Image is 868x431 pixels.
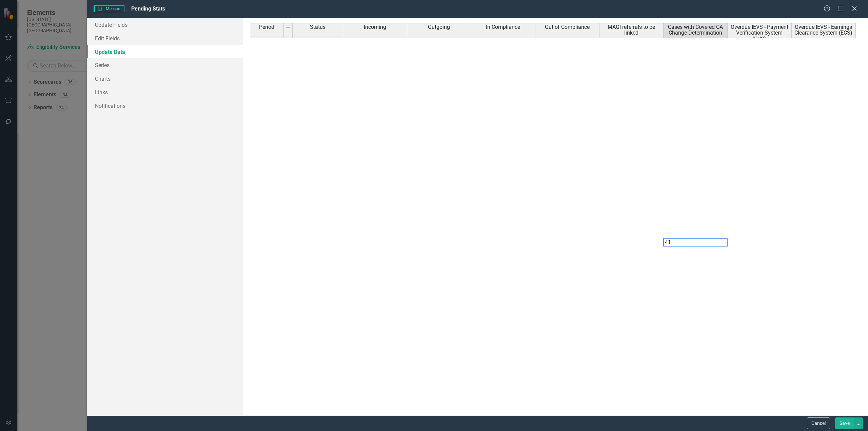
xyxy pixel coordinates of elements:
span: In Compliance [486,24,520,30]
a: Links [87,85,243,99]
span: Outgoing [428,24,450,30]
a: Notifications [87,99,243,113]
span: Incoming [364,24,386,30]
a: Charts [87,72,243,85]
span: Overdue IEVS - Payment Verification System (PVS) [729,24,790,42]
button: Save [835,417,854,429]
span: MAGI referrals to be linked [601,24,662,36]
a: Update Data [87,45,243,59]
span: Cases with Covered CA Change Determination [665,24,726,36]
a: Series [87,58,243,72]
span: Out of Compliance [545,24,590,30]
a: Edit Fields [87,32,243,45]
a: Update Fields [87,18,243,32]
img: 8DAGhfEEPCf229AAAAAElFTkSuQmCC [285,25,291,30]
span: Period [259,24,274,30]
span: Pending Stats [131,5,165,12]
button: Cancel [807,417,830,429]
span: Status [310,24,325,30]
span: Overdue IEVS - Earnings Clearance System (ECS) [793,24,854,36]
span: Measure [94,5,124,12]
